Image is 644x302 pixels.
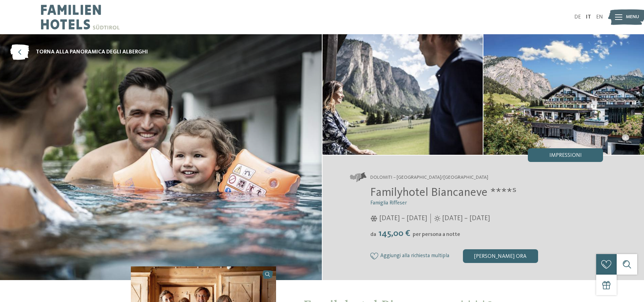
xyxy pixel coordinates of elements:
span: Aggiungi alla richiesta multipla [380,253,449,259]
span: [DATE] – [DATE] [442,214,490,223]
span: Dolomiti – [GEOGRAPHIC_DATA]/[GEOGRAPHIC_DATA] [370,174,488,181]
span: Menu [626,14,639,21]
span: per persona a notte [413,232,460,237]
span: torna alla panoramica degli alberghi [36,48,148,56]
a: EN [596,14,603,20]
i: Orari d'apertura inverno [370,215,378,222]
img: Il nostro family hotel a Selva: una vacanza da favola [483,34,644,155]
a: IT [586,14,591,20]
span: Impressioni [549,153,582,158]
span: da [370,232,376,237]
span: Famiglia Riffeser [370,200,407,206]
a: torna alla panoramica degli alberghi [10,45,148,60]
div: [PERSON_NAME] ora [463,249,538,263]
span: Familyhotel Biancaneve ****ˢ [370,187,517,199]
i: Orari d'apertura estate [434,215,440,222]
span: [DATE] – [DATE] [379,214,427,223]
img: Il nostro family hotel a Selva: una vacanza da favola [323,34,483,155]
span: 145,00 € [377,229,412,238]
a: DE [574,14,581,20]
